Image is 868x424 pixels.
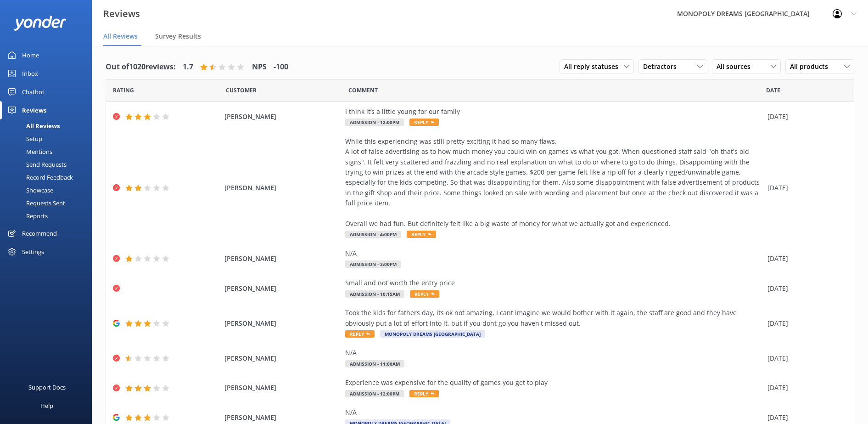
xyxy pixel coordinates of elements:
[409,119,439,126] span: Reply
[6,184,92,197] a: Showcase
[6,171,73,184] div: Record Feedback
[766,86,780,95] span: Date
[40,396,53,415] div: Help
[22,64,38,83] div: Inbox
[14,16,67,31] img: yonder-white-logo.png
[345,119,404,126] span: Admission - 12:00pm
[6,209,92,222] a: Reports
[345,278,763,288] div: Small and not worth the entry price
[106,61,176,73] h4: Out of 1020 reviews:
[767,353,842,363] div: [DATE]
[410,290,439,298] span: Reply
[224,283,341,294] span: [PERSON_NAME]
[767,283,842,294] div: [DATE]
[224,183,341,193] span: [PERSON_NAME]
[348,86,378,95] span: Question
[564,62,624,72] span: All reply statuses
[22,224,57,243] div: Recommend
[345,360,404,367] span: Admission - 11:00am
[226,86,257,95] span: Date
[345,407,763,418] div: N/A
[6,171,92,184] a: Record Feedback
[6,145,52,158] div: Mentions
[767,112,842,122] div: [DATE]
[345,390,404,397] span: Admission - 12:00pm
[643,62,682,72] span: Detractors
[767,413,842,423] div: [DATE]
[345,260,401,268] span: Admission - 2:00pm
[22,243,44,261] div: Settings
[6,209,48,222] div: Reports
[6,197,92,209] a: Requests Sent
[22,46,39,64] div: Home
[6,145,92,158] a: Mentions
[407,231,436,238] span: Reply
[790,62,834,72] span: All products
[380,330,485,338] span: MONOPOLY DREAMS [GEOGRAPHIC_DATA]
[6,184,53,197] div: Showcase
[113,86,134,95] span: Date
[103,6,140,21] h3: Reviews
[224,413,341,423] span: [PERSON_NAME]
[6,158,92,171] a: Send Requests
[224,353,341,363] span: [PERSON_NAME]
[224,383,341,393] span: [PERSON_NAME]
[345,378,763,388] div: Experience was expensive for the quality of games you get to play
[345,231,401,238] span: Admission - 4:00pm
[6,119,92,132] a: All Reviews
[183,61,193,73] h4: 1.7
[6,197,65,209] div: Requests Sent
[6,119,60,132] div: All Reviews
[767,254,842,264] div: [DATE]
[28,378,66,396] div: Support Docs
[345,330,375,338] span: Reply
[22,101,46,119] div: Reviews
[345,136,763,229] div: While this experiencing was still pretty exciting it had so many flaws. A lot of false advertisin...
[409,390,439,397] span: Reply
[717,62,756,72] span: All sources
[345,107,763,117] div: I think it’s a little young for our family
[224,318,341,328] span: [PERSON_NAME]
[767,383,842,393] div: [DATE]
[6,158,67,171] div: Send Requests
[224,254,341,264] span: [PERSON_NAME]
[252,61,267,73] h4: NPS
[345,348,763,358] div: N/A
[103,32,138,41] span: All Reviews
[345,249,763,259] div: N/A
[345,308,763,328] div: Took the kids for fathers day, its ok not amazing, I cant imagine we would bother with it again, ...
[345,290,404,298] span: Admission - 10:15am
[22,83,45,101] div: Chatbot
[767,183,842,193] div: [DATE]
[155,32,201,41] span: Survey Results
[6,132,92,145] a: Setup
[767,318,842,328] div: [DATE]
[274,61,288,73] h4: -100
[224,112,341,122] span: [PERSON_NAME]
[6,132,42,145] div: Setup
